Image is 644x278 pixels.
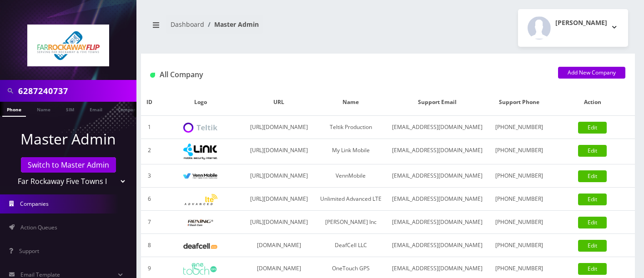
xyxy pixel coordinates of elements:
[150,73,155,78] img: All Company
[315,188,386,211] td: Unlimited Advanced LTE
[204,20,259,29] li: Master Admin
[243,89,315,116] th: URL
[386,139,488,164] td: [EMAIL_ADDRESS][DOMAIN_NAME]
[315,211,386,234] td: [PERSON_NAME] Inc
[20,200,49,208] span: Companies
[243,164,315,188] td: [URL][DOMAIN_NAME]
[550,89,635,116] th: Action
[18,82,134,99] input: Search in Company
[578,194,607,205] a: Edit
[578,240,607,252] a: Edit
[158,89,243,116] th: Logo
[386,89,488,116] th: Support Email
[518,9,628,47] button: [PERSON_NAME]
[21,157,116,173] a: Switch to Master Admin
[141,139,158,164] td: 2
[386,211,488,234] td: [EMAIL_ADDRESS][DOMAIN_NAME]
[85,102,107,116] a: Email
[386,164,488,188] td: [EMAIL_ADDRESS][DOMAIN_NAME]
[558,67,625,79] a: Add New Company
[386,234,488,257] td: [EMAIL_ADDRESS][DOMAIN_NAME]
[183,194,217,205] img: Unlimited Advanced LTE
[183,218,217,227] img: Rexing Inc
[386,116,488,139] td: [EMAIL_ADDRESS][DOMAIN_NAME]
[2,102,26,117] a: Phone
[141,89,158,116] th: ID
[488,234,550,257] td: [PHONE_NUMBER]
[488,116,550,139] td: [PHONE_NUMBER]
[183,123,217,133] img: Teltik Production
[578,170,607,182] a: Edit
[488,139,550,164] td: [PHONE_NUMBER]
[32,102,55,116] a: Name
[150,70,544,79] h1: All Company
[141,116,158,139] td: 1
[578,122,607,134] a: Edit
[27,25,109,66] img: Far Rockaway Five Towns Flip
[141,164,158,188] td: 3
[141,211,158,234] td: 7
[243,116,315,139] td: [URL][DOMAIN_NAME]
[488,211,550,234] td: [PHONE_NUMBER]
[578,263,607,275] a: Edit
[315,89,386,116] th: Name
[243,188,315,211] td: [URL][DOMAIN_NAME]
[315,164,386,188] td: VennMobile
[578,145,607,157] a: Edit
[171,20,204,29] a: Dashboard
[243,211,315,234] td: [URL][DOMAIN_NAME]
[315,139,386,164] td: My Link Mobile
[315,116,386,139] td: Teltik Production
[488,89,550,116] th: Support Phone
[555,19,607,27] h2: [PERSON_NAME]
[113,102,144,116] a: Company
[488,164,550,188] td: [PHONE_NUMBER]
[148,15,381,41] nav: breadcrumb
[488,188,550,211] td: [PHONE_NUMBER]
[243,234,315,257] td: [DOMAIN_NAME]
[61,102,79,116] a: SIM
[183,173,217,179] img: VennMobile
[141,188,158,211] td: 6
[183,243,217,249] img: DeafCell LLC
[183,263,217,275] img: OneTouch GPS
[183,144,217,159] img: My Link Mobile
[19,247,39,255] span: Support
[386,188,488,211] td: [EMAIL_ADDRESS][DOMAIN_NAME]
[578,217,607,228] a: Edit
[141,234,158,257] td: 8
[243,139,315,164] td: [URL][DOMAIN_NAME]
[20,223,57,231] span: Action Queues
[315,234,386,257] td: DeafCell LLC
